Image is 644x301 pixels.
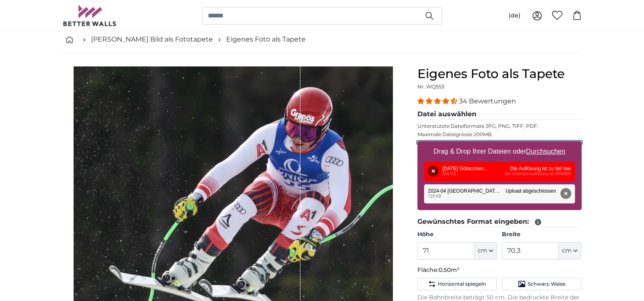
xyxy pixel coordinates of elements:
[63,5,117,26] img: Betterwalls
[417,83,444,90] span: Nr. WQ553
[417,131,582,138] p: Maximale Dateigrösse 200MB.
[528,281,565,287] span: Schwarz-Weiss
[417,230,497,239] label: Höhe
[459,97,516,105] span: 34 Bewertungen
[430,143,569,160] label: Drag & Drop Ihrer Dateien oder
[63,26,582,53] nav: breadcrumbs
[559,242,581,259] button: cm
[417,66,582,81] h1: Eigenes Foto als Tapete
[526,148,565,155] u: Durchsuchen
[417,97,459,105] span: 4.32 stars
[417,266,582,274] p: Fläche:
[474,242,497,259] button: cm
[417,109,582,120] legend: Datei auswählen
[502,278,581,290] button: Schwarz-Weiss
[439,266,459,274] span: 0.50m²
[91,34,213,44] a: [PERSON_NAME] Bild als Fototapete
[502,230,581,239] label: Breite
[562,247,572,255] span: cm
[226,34,306,44] a: Eigenes Foto als Tapete
[417,123,582,130] p: Unterstützte Dateiformate JPG, PNG, TIFF, PDF.
[417,278,497,290] button: Horizontal spiegeln
[417,217,582,227] legend: Gewünschtes Format eingeben:
[478,247,487,255] span: cm
[438,281,486,287] span: Horizontal spiegeln
[502,8,527,23] button: (de)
